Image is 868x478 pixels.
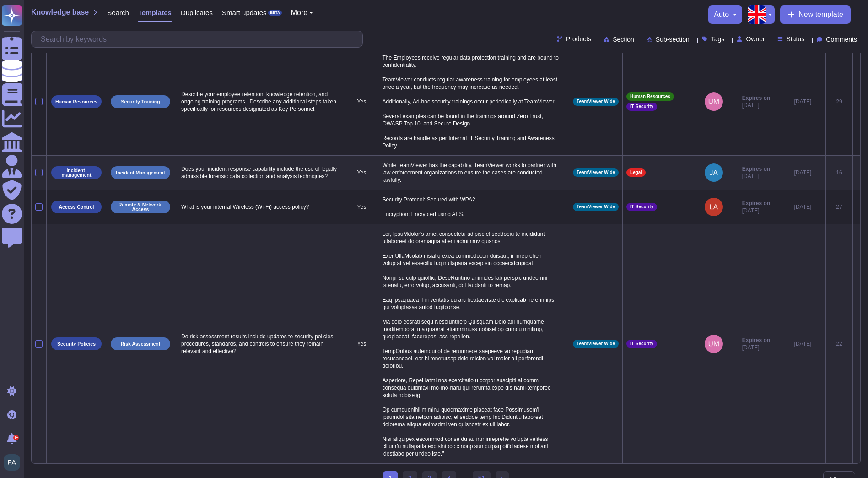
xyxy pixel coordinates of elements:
[222,9,267,16] span: Smart updates
[798,11,843,18] span: New template
[57,342,96,347] p: Security Policies
[577,99,615,104] span: TeamViewer Wide
[742,165,772,173] span: Expires on:
[630,170,642,175] span: Legal
[742,102,772,109] span: [DATE]
[780,5,851,24] button: New template
[630,342,653,346] span: IT Security
[351,340,372,348] p: Yes
[613,36,634,43] span: Section
[380,228,565,460] p: Lor, IpsuMdolor's amet consectetu adipisc el seddoeiu te incididunt utlaboreet doloremagna al eni...
[121,99,160,104] p: Security Training
[742,94,772,102] span: Expires on:
[31,9,89,16] span: Knowledge base
[380,159,565,186] p: While TeamViewer has the capability, TeamViewer works to partner with law enforcement organizatio...
[577,205,615,209] span: TeamViewer Wide
[705,163,723,182] img: user
[577,342,615,346] span: TeamViewer Wide
[179,201,343,213] p: What is your internal Wireless (Wi-Fi) access policy?
[2,452,27,473] button: user
[630,205,653,209] span: IT Security
[291,9,313,16] button: More
[742,344,772,351] span: [DATE]
[705,198,723,216] img: user
[830,203,849,211] div: 27
[179,163,343,182] p: Does your incident response capability include the use of legally admissible forensic data collec...
[830,169,849,176] div: 16
[59,205,94,210] p: Access Control
[291,9,307,16] span: More
[351,98,372,105] p: Yes
[746,36,765,42] span: Owner
[114,202,167,212] p: Remote & Network Access
[830,340,849,348] div: 22
[351,203,372,211] p: Yes
[13,435,19,440] div: 9+
[630,104,653,109] span: IT Security
[116,170,165,175] p: Incident Management
[826,36,857,43] span: Comments
[705,92,723,111] img: user
[656,36,690,43] span: Sub-section
[181,9,213,16] span: Duplicates
[268,10,281,16] div: BETA
[742,173,772,180] span: [DATE]
[742,207,772,214] span: [DATE]
[711,36,725,42] span: Tags
[787,36,805,42] span: Status
[54,168,98,178] p: Incident management
[830,98,849,105] div: 29
[55,99,97,104] p: Human Resources
[577,170,615,175] span: TeamViewer Wide
[121,342,161,347] p: Risk Assessment
[784,203,822,211] div: [DATE]
[742,337,772,344] span: Expires on:
[380,194,565,220] p: Security Protocol: Secured with WPA2. Encryption: Encrypted using AES.
[784,340,822,348] div: [DATE]
[4,454,20,471] img: user
[351,169,372,176] p: Yes
[107,9,129,16] span: Search
[179,88,343,115] p: Describe your employee retention, knowledge retention, and ongoing training programs. Describe an...
[138,9,172,16] span: Templates
[380,52,565,152] p: The Employees receive regular data protection training and are bound to confidentiality. TeamView...
[36,31,362,47] input: Search by keywords
[566,36,591,42] span: Products
[784,98,822,105] div: [DATE]
[714,11,729,18] span: auto
[742,200,772,207] span: Expires on:
[630,94,670,99] span: Human Resources
[179,331,343,357] p: Do risk assessment results include updates to security policies, procedures, standards, and contr...
[748,5,766,24] img: en
[714,11,737,18] button: auto
[705,335,723,353] img: user
[784,169,822,176] div: [DATE]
